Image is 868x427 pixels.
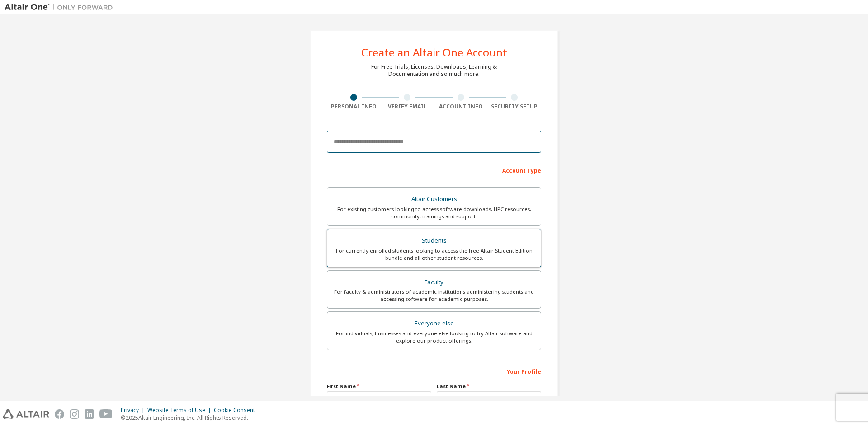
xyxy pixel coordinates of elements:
[333,206,535,220] div: For existing customers looking to access software downloads, HPC resources, community, trainings ...
[333,193,535,206] div: Altair Customers
[333,317,535,330] div: Everyone else
[333,276,535,289] div: Faculty
[437,383,541,390] label: Last Name
[333,247,535,262] div: For currently enrolled students looking to access the free Altair Student Edition bundle and all ...
[3,409,49,419] img: altair_logo.svg
[327,383,431,390] label: First Name
[327,103,381,110] div: Personal Info
[70,409,79,419] img: instagram.svg
[5,3,118,12] img: Altair One
[361,47,507,58] div: Create an Altair One Account
[371,63,497,78] div: For Free Trials, Licenses, Downloads, Learning & Documentation and so much more.
[327,163,541,177] div: Account Type
[327,364,541,378] div: Your Profile
[85,409,94,419] img: linkedin.svg
[333,235,535,247] div: Students
[121,414,260,422] p: © 2025 Altair Engineering, Inc. All Rights Reserved.
[147,407,214,414] div: Website Terms of Use
[99,409,113,419] img: youtube.svg
[488,103,542,110] div: Security Setup
[214,407,260,414] div: Cookie Consent
[333,288,535,303] div: For faculty & administrators of academic institutions administering students and accessing softwa...
[333,330,535,344] div: For individuals, businesses and everyone else looking to try Altair software and explore our prod...
[434,103,488,110] div: Account Info
[55,409,64,419] img: facebook.svg
[121,407,147,414] div: Privacy
[381,103,434,110] div: Verify Email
